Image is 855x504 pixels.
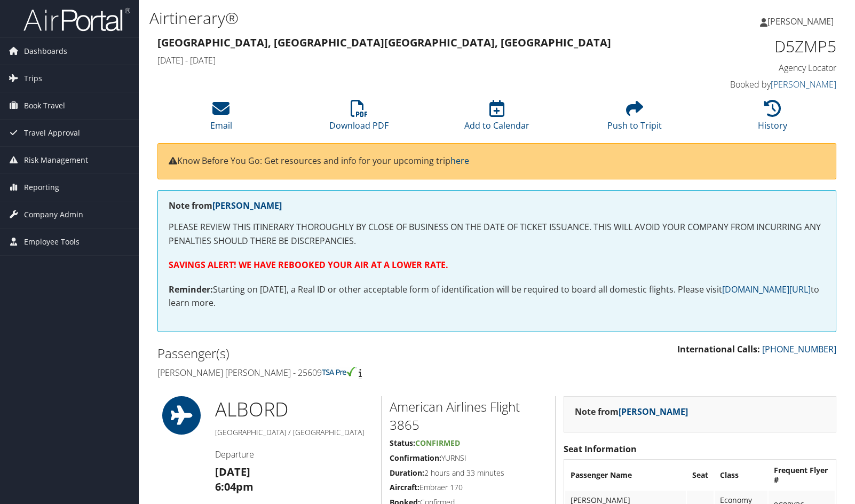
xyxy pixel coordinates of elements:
[210,106,232,131] a: Email
[157,344,489,363] h2: Passenger(s)
[464,106,529,131] a: Add to Calendar
[215,427,373,438] h5: [GEOGRAPHIC_DATA] / [GEOGRAPHIC_DATA]
[769,461,835,490] th: Frequent Flyer #
[215,448,373,460] h4: Departure
[679,62,837,74] h4: Agency Locator
[415,438,460,448] span: Confirmed
[24,120,80,146] span: Travel Approval
[390,482,419,492] strong: Aircraft:
[390,482,547,493] h5: Embraer 170
[169,283,825,310] p: Starting on [DATE], a Real ID or other acceptable form of identification will be required to boar...
[169,200,282,211] strong: Note from
[722,283,811,295] a: [DOMAIN_NAME][URL]
[450,155,469,167] a: here
[687,461,714,490] th: Seat
[149,7,613,29] h1: Airtinerary®
[24,201,83,228] span: Company Admin
[619,406,688,418] a: [PERSON_NAME]
[169,154,825,168] p: Know Before You Go: Get resources and info for your upcoming trip
[565,461,686,490] th: Passenger Name
[329,106,389,131] a: Download PDF
[215,464,250,479] strong: [DATE]
[169,220,825,248] p: PLEASE REVIEW THIS ITINERARY THOROUGHLY BY CLOSE OF BUSINESS ON THE DATE OF TICKET ISSUANCE. THIS...
[390,438,415,448] strong: Status:
[157,54,663,66] h4: [DATE] - [DATE]
[390,453,547,463] h5: YURNSI
[157,367,489,379] h4: [PERSON_NAME] [PERSON_NAME] - 25609
[322,367,357,376] img: tsa-precheck.png
[24,147,88,174] span: Risk Management
[390,468,424,478] strong: Duration:
[24,38,67,65] span: Dashboards
[23,7,130,32] img: airportal-logo.png
[758,106,787,131] a: History
[212,200,282,211] a: [PERSON_NAME]
[24,229,80,255] span: Employee Tools
[24,65,42,92] span: Trips
[715,461,767,490] th: Class
[215,479,254,494] strong: 6:04pm
[760,5,844,37] a: [PERSON_NAME]
[24,174,59,201] span: Reporting
[679,35,837,58] h1: D5ZMP5
[762,343,836,355] a: [PHONE_NUMBER]
[390,398,547,434] h2: American Airlines Flight 3865
[771,78,836,90] a: [PERSON_NAME]
[390,453,441,463] strong: Confirmation:
[169,259,448,271] strong: SAVINGS ALERT! WE HAVE REBOOKED YOUR AIR AT A LOWER RATE.
[677,343,760,355] strong: International Calls:
[390,468,547,478] h5: 2 hours and 33 minutes
[679,78,837,90] h4: Booked by
[24,92,65,119] span: Book Travel
[607,106,662,131] a: Push to Tripit
[169,283,213,295] strong: Reminder:
[575,406,688,418] strong: Note from
[767,15,834,27] span: [PERSON_NAME]
[215,396,373,423] h1: ALB ORD
[564,443,637,455] strong: Seat Information
[157,35,611,50] strong: [GEOGRAPHIC_DATA], [GEOGRAPHIC_DATA] [GEOGRAPHIC_DATA], [GEOGRAPHIC_DATA]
